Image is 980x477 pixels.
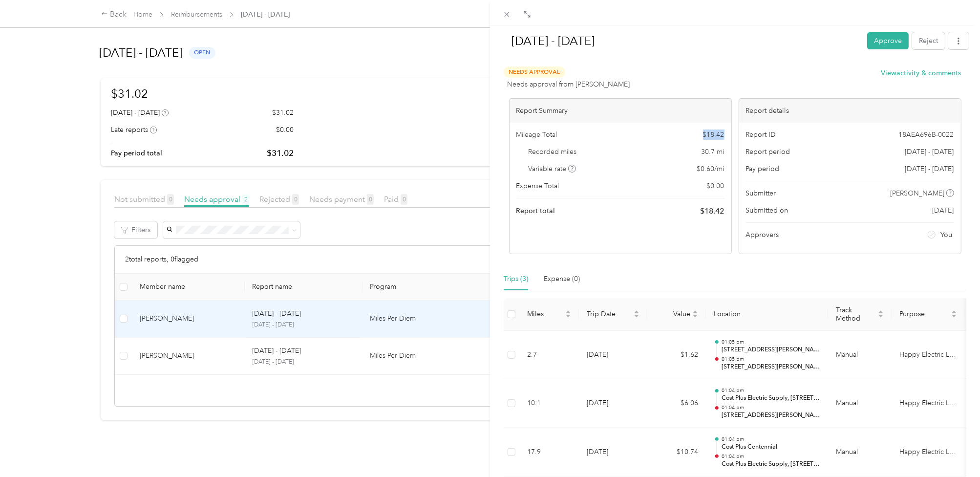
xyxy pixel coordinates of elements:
[544,274,580,284] div: Expense (0)
[892,331,965,380] td: Happy Electric LLC
[746,164,780,174] span: Pay period
[634,313,639,319] span: caret-down
[634,309,639,315] span: caret-up
[701,205,724,217] span: $ 18.42
[828,298,892,331] th: Track Method
[722,339,820,346] p: 01:05 pm
[722,443,820,452] p: Cost Plus Centennial
[881,68,961,78] button: Viewactivity & comments
[940,230,952,240] span: You
[516,181,559,191] span: Expense Total
[519,379,579,428] td: 10.1
[828,379,892,428] td: Manual
[579,298,647,331] th: Trip Date
[722,346,820,354] p: [STREET_ADDRESS][PERSON_NAME]
[527,310,563,318] span: Miles
[828,331,892,380] td: Manual
[647,331,706,380] td: $1.62
[905,164,954,174] span: [DATE] - [DATE]
[722,387,820,394] p: 01:04 pm
[647,379,706,428] td: $6.06
[697,164,724,174] span: $ 0.60 / mi
[702,147,724,157] span: 30.7 mi
[516,206,555,216] span: Report total
[692,309,698,315] span: caret-up
[722,460,820,469] p: Cost Plus Electric Supply, [STREET_ADDRESS]
[892,298,965,331] th: Purpose
[722,363,820,371] p: [STREET_ADDRESS][PERSON_NAME]
[507,79,630,89] span: Needs approval from [PERSON_NAME]
[519,298,579,331] th: Miles
[890,188,944,198] span: [PERSON_NAME]
[878,309,884,315] span: caret-up
[722,356,820,363] p: 01:05 pm
[746,147,790,157] span: Report period
[722,453,820,460] p: 01:04 pm
[722,411,820,420] p: [STREET_ADDRESS][PERSON_NAME]
[528,164,576,174] span: Variable rate
[951,309,957,315] span: caret-up
[878,313,884,319] span: caret-down
[587,310,632,318] span: Trip Date
[722,436,820,443] p: 01:04 pm
[746,230,779,240] span: Approvers
[504,66,565,78] span: Needs Approval
[565,309,571,315] span: caret-up
[519,428,579,477] td: 17.9
[722,394,820,403] p: Cost Plus Electric Supply, [STREET_ADDRESS]
[899,130,954,140] span: 18AEA696B-0022
[912,32,945,49] button: Reject
[516,130,557,140] span: Mileage Total
[504,274,528,284] div: Trips (3)
[565,313,571,319] span: caret-down
[579,428,647,477] td: [DATE]
[828,428,892,477] td: Manual
[528,147,576,157] span: Recorded miles
[951,313,957,319] span: caret-down
[739,99,961,123] div: Report details
[746,188,776,198] span: Submitter
[510,99,731,123] div: Report Summary
[647,428,706,477] td: $10.74
[925,422,980,477] iframe: Everlance-gr Chat Button Frame
[579,331,647,380] td: [DATE]
[905,147,954,157] span: [DATE] - [DATE]
[899,310,949,318] span: Purpose
[722,404,820,411] p: 01:04 pm
[746,205,788,216] span: Submitted on
[655,310,690,318] span: Value
[933,205,954,216] span: [DATE]
[836,306,876,323] span: Track Method
[746,130,776,140] span: Report ID
[647,298,706,331] th: Value
[692,313,698,319] span: caret-down
[703,130,724,140] span: $ 18.42
[867,32,909,49] button: Approve
[501,29,860,53] h1: Sep 22 - 28, 2025
[707,181,724,191] span: $ 0.00
[706,298,828,331] th: Location
[892,379,965,428] td: Happy Electric LLC
[892,428,965,477] td: Happy Electric LLC
[519,331,579,380] td: 2.7
[579,379,647,428] td: [DATE]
